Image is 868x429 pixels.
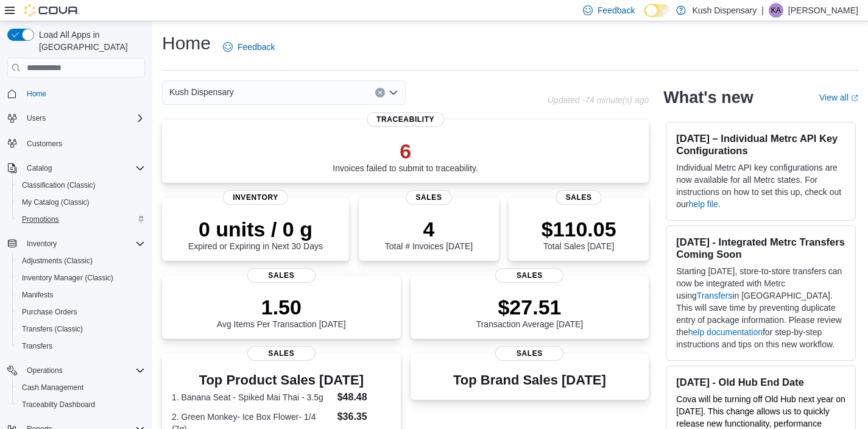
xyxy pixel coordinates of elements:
span: Promotions [22,214,59,224]
a: Traceabilty Dashboard [17,397,100,412]
span: Purchase Orders [22,307,77,317]
a: Home [22,87,51,101]
a: Cash Management [17,380,88,395]
h2: What's new [663,88,753,107]
a: Manifests [17,288,58,302]
span: Sales [556,190,602,205]
dd: $48.48 [337,390,391,405]
button: Transfers (Classic) [12,321,150,338]
span: Manifests [22,290,53,300]
button: Cash Management [12,379,150,396]
h3: [DATE] - Integrated Metrc Transfers Coming Soon [676,236,845,260]
span: Feedback [238,41,275,53]
div: Transaction Average [DATE] [476,295,584,329]
p: Kush Dispensary [692,3,757,18]
a: help file [689,199,718,209]
span: Home [27,89,46,99]
span: Feedback [598,4,635,16]
p: Starting [DATE], store-to-store transfers can now be integrated with Metrc using in [GEOGRAPHIC_D... [676,265,845,350]
span: Customers [27,139,62,149]
span: Dark Mode [644,17,645,18]
input: Dark Mode [644,4,670,17]
button: Adjustments (Classic) [12,252,150,269]
span: Users [27,113,46,123]
button: Promotions [12,211,150,228]
span: Transfers (Classic) [22,324,83,334]
a: My Catalog (Classic) [17,195,94,210]
span: Sales [247,346,316,361]
button: Traceabilty Dashboard [12,396,150,413]
div: Expired or Expiring in Next 30 Days [188,217,323,251]
span: Sales [495,268,563,283]
span: My Catalog (Classic) [22,197,90,207]
h1: Home [162,31,211,55]
button: Manifests [12,286,150,303]
button: Inventory [22,236,62,251]
img: Cova [24,4,79,16]
span: Traceability [367,112,444,127]
a: Purchase Orders [17,305,82,319]
a: Inventory Manager (Classic) [17,271,118,285]
h3: Top Brand Sales [DATE] [453,373,606,388]
span: Kush Dispensary [169,85,234,99]
button: Operations [2,362,150,379]
span: Purchase Orders [17,305,145,319]
button: Purchase Orders [12,303,150,321]
div: Invoices failed to submit to traceability. [333,139,478,173]
p: Individual Metrc API key configurations are now available for all Metrc states. For instructions ... [676,161,845,210]
p: $27.51 [476,295,584,319]
span: Classification (Classic) [22,180,96,190]
span: Manifests [17,288,145,302]
a: Transfers (Classic) [17,322,88,336]
span: Inventory [223,190,288,205]
span: Inventory Manager (Classic) [17,271,145,285]
span: Cash Management [17,380,145,395]
a: Customers [22,136,67,151]
h3: [DATE] - Old Hub End Date [676,376,845,388]
dt: 1. Banana Seat - Spiked Mai Thai - 3.5g [172,391,333,403]
a: Promotions [17,212,64,227]
span: Inventory [22,236,145,251]
a: View allExternal link [819,93,858,102]
button: Open list of options [389,88,398,97]
span: Catalog [27,163,52,173]
span: Cash Management [22,383,83,392]
svg: External link [851,94,858,102]
a: Transfers [17,339,57,353]
span: KA [771,3,781,18]
div: Total # Invoices [DATE] [385,217,473,251]
span: Operations [27,366,63,375]
p: 4 [385,217,473,241]
button: Home [2,85,150,102]
p: [PERSON_NAME] [788,3,858,18]
a: help documentation [688,327,763,337]
button: Inventory [2,235,150,252]
a: Transfers [697,291,733,300]
span: My Catalog (Classic) [17,195,145,210]
span: Transfers (Classic) [17,322,145,336]
span: Adjustments (Classic) [17,253,145,268]
span: Classification (Classic) [17,178,145,193]
span: Catalog [22,161,145,175]
span: Users [22,111,145,126]
span: Inventory [27,239,57,249]
span: Load All Apps in [GEOGRAPHIC_DATA] [34,29,145,53]
div: Katy Anderson [769,3,783,18]
p: 0 units / 0 g [188,217,323,241]
button: Customers [2,134,150,152]
button: Users [22,111,51,126]
h3: Top Product Sales [DATE] [172,373,391,388]
span: Sales [247,268,316,283]
button: Classification (Classic) [12,177,150,194]
span: Operations [22,363,145,378]
span: Sales [406,190,452,205]
a: Classification (Classic) [17,178,101,193]
p: | [761,3,764,18]
span: Promotions [17,212,145,227]
button: Transfers [12,338,150,355]
button: Operations [22,363,68,378]
span: Traceabilty Dashboard [17,397,145,412]
span: Customers [22,135,145,151]
span: Sales [495,346,563,361]
p: 6 [333,139,478,163]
